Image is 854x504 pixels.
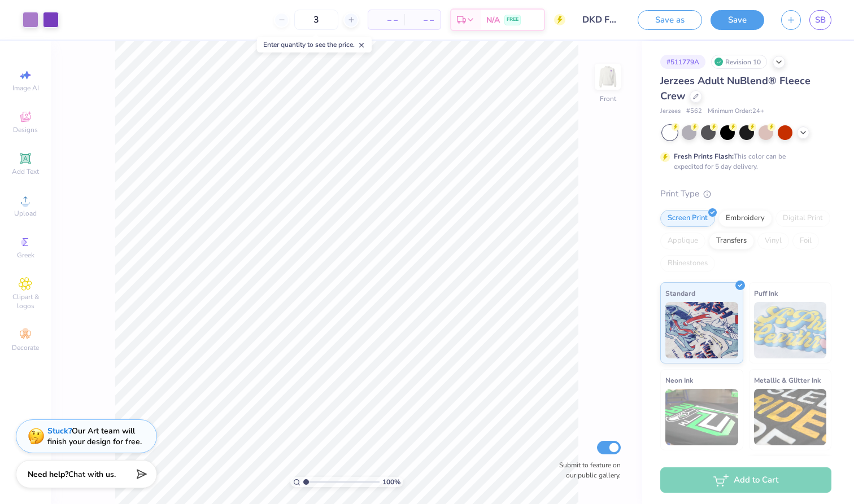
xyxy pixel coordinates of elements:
input: – – [294,10,338,30]
span: Neon Ink [665,374,693,386]
img: Front [596,65,619,88]
span: FREE [507,16,518,24]
a: SB [809,10,831,30]
img: Puff Ink [754,302,827,358]
div: Digital Print [775,210,830,227]
span: Add Text [12,167,39,176]
label: Submit to feature on our public gallery. [553,460,621,480]
div: Print Type [660,187,831,200]
span: Minimum Order: 24 + [708,107,764,116]
strong: Stuck? [47,426,72,436]
span: – – [375,14,398,26]
span: Jerzees Adult NuBlend® Fleece Crew [660,74,811,103]
span: Designs [13,125,38,134]
button: Save as [638,10,702,30]
span: SB [815,14,826,27]
div: Our Art team will finish your design for free. [47,426,142,447]
div: Foil [792,233,819,249]
span: N/A [486,14,500,26]
img: Metallic & Glitter Ink [754,389,827,445]
span: Upload [14,209,37,218]
img: Standard [665,302,738,358]
button: Save [711,10,764,30]
span: Greek [17,251,34,260]
div: Embroidery [718,210,772,227]
div: # 511779A [660,55,705,69]
div: Rhinestones [660,255,715,272]
div: Screen Print [660,210,715,227]
div: Revision 10 [711,55,767,69]
input: Untitled Design [574,8,629,31]
span: Puff Ink [754,287,778,299]
div: Transfers [709,233,754,249]
span: Image AI [12,84,39,93]
div: Enter quantity to see the price. [257,37,372,52]
span: Chat with us. [68,469,116,480]
span: Decorate [12,343,39,352]
span: Standard [665,287,695,299]
span: Jerzees [660,107,681,116]
span: Clipart & logos [6,292,45,310]
div: Front [600,94,616,104]
strong: Need help? [28,469,68,480]
div: Vinyl [757,233,789,249]
span: – – [411,14,434,26]
span: Metallic & Glitter Ink [754,374,821,386]
div: This color can be expedited for 5 day delivery. [674,151,813,172]
strong: Fresh Prints Flash: [674,152,734,161]
img: Neon Ink [665,389,738,445]
span: # 562 [686,107,702,116]
div: Applique [660,233,705,249]
span: 100 % [382,477,400,487]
